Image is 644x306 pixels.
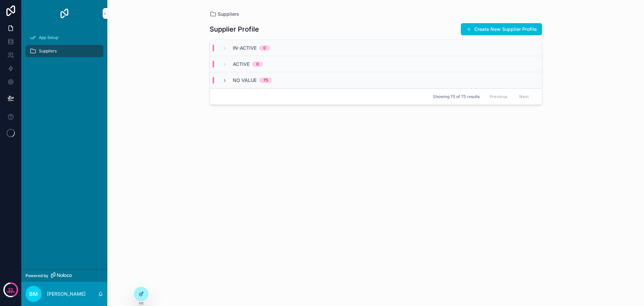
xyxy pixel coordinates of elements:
[461,23,542,35] button: Create New Supplier Profile
[8,287,13,293] p: 13
[29,290,38,298] span: BM
[256,61,259,67] div: 0
[21,27,107,66] div: scrollable content
[233,77,257,84] span: No value
[233,61,250,68] span: Active
[218,11,239,17] span: Suppliers
[25,32,103,44] a: App Setup
[263,78,268,83] div: 75
[47,291,86,297] p: [PERSON_NAME]
[7,289,15,295] p: days
[210,11,239,17] a: Suppliers
[25,45,103,57] a: Suppliers
[233,45,257,51] span: In-Active
[21,269,107,282] a: Powered by
[59,8,70,19] img: App logo
[263,45,266,51] div: 0
[433,94,480,99] span: Showing 75 of 75 results
[39,48,57,54] span: Suppliers
[210,25,259,34] h1: Supplier Profile
[39,35,58,40] span: App Setup
[25,273,48,278] span: Powered by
